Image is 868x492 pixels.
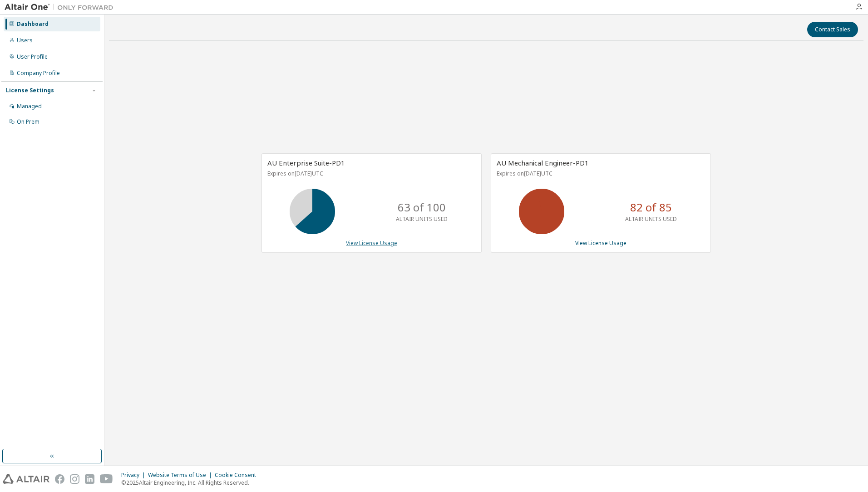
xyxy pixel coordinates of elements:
[70,474,79,484] img: instagram.svg
[55,474,64,484] img: facebook.svg
[807,22,858,37] button: Contact Sales
[100,474,113,484] img: youtube.svg
[497,170,703,177] p: Expires on [DATE] UTC
[121,479,261,487] p: © 2025 Altair Engineering, Inc. All Rights Reserved.
[85,474,94,484] img: linkedin.svg
[346,239,397,247] a: View License Usage
[148,472,215,479] div: Website Terms of Use
[5,3,118,12] img: Altair One
[17,53,48,60] div: User Profile
[3,474,49,484] img: altair_logo.svg
[497,158,589,167] span: AU Mechanical Engineer-PD1
[267,158,345,167] span: AU Enterprise Suite-PD1
[630,200,672,215] p: 82 of 85
[17,20,49,28] div: Dashboard
[575,239,626,247] a: View License Usage
[625,215,677,223] p: ALTAIR UNITS USED
[398,200,446,215] p: 63 of 100
[267,170,473,177] p: Expires on [DATE] UTC
[17,70,60,77] div: Company Profile
[6,87,54,94] div: License Settings
[121,472,148,479] div: Privacy
[17,37,33,44] div: Users
[17,103,42,110] div: Managed
[215,472,261,479] div: Cookie Consent
[396,215,448,223] p: ALTAIR UNITS USED
[17,118,39,126] div: On Prem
